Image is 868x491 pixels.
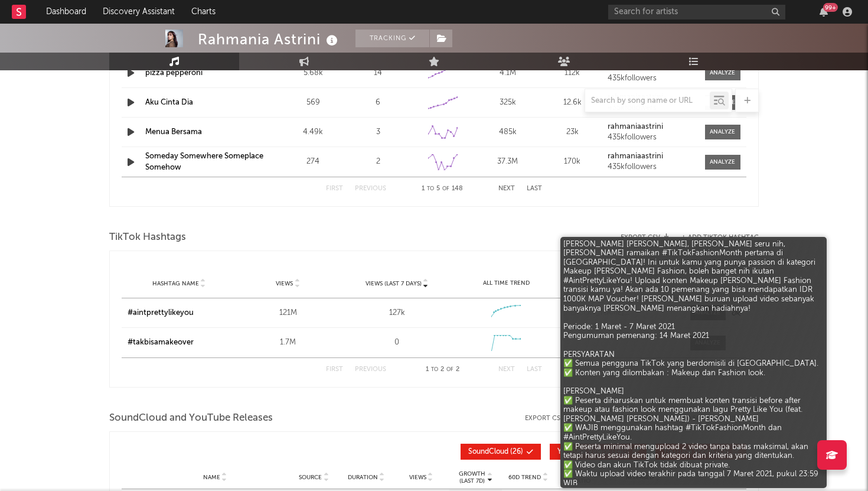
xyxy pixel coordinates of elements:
button: Next [498,366,515,373]
div: 435k followers [608,134,696,142]
span: SoundCloud and YouTube Releases [109,411,273,425]
div: 3 [348,126,407,138]
a: Menua Bersama [145,128,202,136]
button: YouTube Videos(140) [550,444,647,460]
span: Views [276,280,293,287]
button: Export CSV [525,415,574,422]
button: SoundCloud(26) [461,444,541,460]
a: rahmaniaastrini [608,123,696,131]
button: First [326,366,343,373]
span: Engagement Ratio [557,470,606,485]
input: Search by song name or URL [585,96,710,106]
div: 1.7M [237,337,340,349]
span: to [431,367,438,372]
button: Previous [355,366,386,373]
div: 14 [348,67,407,79]
span: to [427,186,434,191]
div: 4.1M [478,67,537,79]
span: YouTube Shorts [663,448,714,456]
div: 121M [237,307,340,319]
span: TikTok Hashtags [109,230,186,245]
span: Source [299,474,322,481]
span: ( 140 ) [557,448,629,456]
span: SoundCloud [468,448,508,456]
p: Growth [459,470,485,477]
p: (Last 7d) [459,477,485,485]
button: 99+ [820,7,828,17]
span: of [442,186,449,191]
button: + Add SoundCloud Song [659,415,759,422]
div: 435k followers [608,74,696,83]
div: 23k [543,126,602,138]
div: 274 [283,156,342,168]
a: pizza pepperoni [145,69,203,77]
div: 0 [345,337,449,349]
button: First [326,186,343,192]
span: Hashtag Name [152,280,199,287]
button: Previous [355,186,386,192]
div: 170k [543,156,602,168]
span: YouTube Videos [557,448,610,456]
div: 99 + [823,3,838,12]
button: YouTube Shorts(13) [655,444,746,460]
span: Views (last 7 days) [366,280,422,287]
button: Last [527,366,542,373]
strong: rahmaniaastrini [608,152,663,160]
button: + Add TikTok Hashtag [670,235,759,241]
div: 485k [478,126,537,138]
a: #takbisamakeover [128,339,194,346]
div: 2 [348,156,407,168]
span: Name [203,474,220,481]
div: + Add YouTube Video [574,415,659,422]
button: + Add TikTok Hashtag [681,235,759,241]
button: Next [498,186,515,192]
strong: rahmaniaastrini [608,64,663,71]
button: + Add YouTube Video [586,415,659,422]
div: 37.3M [478,156,537,168]
button: Tracking [355,30,429,47]
div: Rahmania Astrini [198,30,341,49]
div: 4.49k [283,126,342,138]
button: Last [527,186,542,192]
button: Export CSV [621,234,670,241]
div: All Time Trend [455,279,558,288]
div: 1 5 148 [410,182,475,196]
a: rahmaniaastrini [608,152,696,161]
span: ( 13 ) [663,448,729,456]
a: #aintprettylikeyou [128,309,194,317]
div: [PERSON_NAME] [PERSON_NAME], [PERSON_NAME] seru nih, [PERSON_NAME] ramaikan #TikTokFashionMonth p... [563,307,667,319]
div: 1 2 2 [410,363,475,377]
input: Search for artists [608,5,785,19]
span: Released [626,474,654,481]
span: Duration [348,474,378,481]
a: Someday Somewhere Someplace Somehow [145,152,263,172]
span: Description [592,280,631,287]
span: ( 26 ) [468,448,523,456]
div: 5.68k [283,67,342,79]
span: 60D Trend [508,474,541,481]
div: 127k [345,307,449,319]
div: 112k [543,67,602,79]
div: 435k followers [608,163,696,171]
strong: rahmaniaastrini [608,123,663,131]
button: + Add SoundCloud Song [671,415,759,422]
span: Views [409,474,426,481]
span: of [446,367,453,372]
